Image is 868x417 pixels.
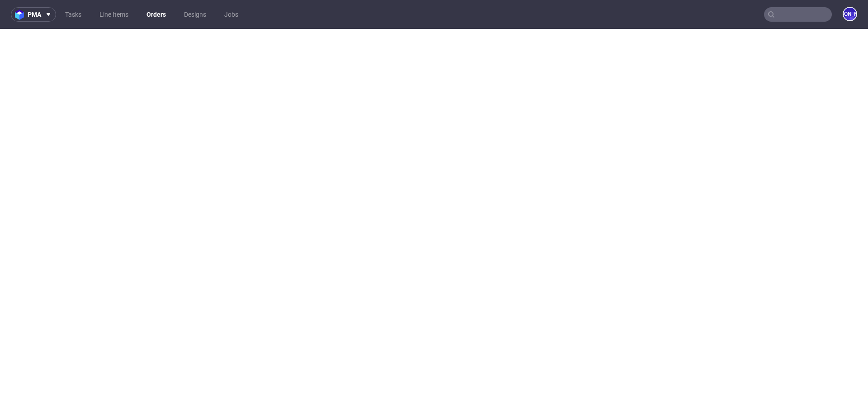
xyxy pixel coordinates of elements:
[15,9,28,20] img: logo
[141,7,171,22] a: Orders
[94,7,134,22] a: Line Items
[219,7,244,22] a: Jobs
[11,7,56,22] button: pma
[60,7,87,22] a: Tasks
[28,11,41,18] span: pma
[844,8,856,20] figcaption: [PERSON_NAME]
[179,7,212,22] a: Designs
